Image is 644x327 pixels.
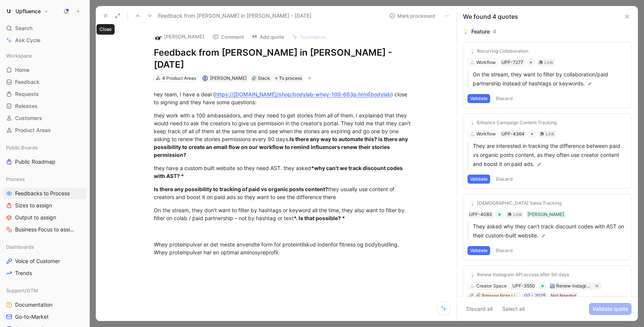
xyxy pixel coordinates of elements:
[471,27,490,36] div: Feature
[15,269,32,277] span: Trends
[15,8,41,15] h1: Upfluence
[97,24,115,35] div: Close
[3,224,86,235] a: Business Focus to assign
[3,113,86,124] a: Customers
[15,257,60,265] span: Voice of Customer
[15,24,32,33] span: Search
[274,75,304,82] div: To process
[3,268,86,279] a: Trends
[3,256,86,267] a: Voice of Customer
[154,136,409,158] strong: Is there any way to automate this? is there any possibility to create an email flow on our workfl...
[15,102,38,110] span: Releases
[279,75,302,82] span: To process
[493,27,496,36] div: 4
[248,32,288,42] button: Add quote
[6,144,38,151] span: Public Boards
[463,12,518,21] div: We found 4 quotes
[15,301,52,309] span: Documentation
[210,75,247,81] span: [PERSON_NAME]
[470,201,475,205] img: 💡
[493,246,515,255] button: Discard
[477,200,561,206] div: [DEMOGRAPHIC_DATA] Sales Tracking
[477,48,528,54] div: Recurring Collaboration
[3,23,86,34] div: Search
[3,88,86,100] a: Requests
[6,52,32,59] span: Workspace
[15,66,29,74] span: Home
[468,47,531,56] button: 💡Recurring Collaboration
[3,188,86,199] a: Feedbacks to Process
[5,8,12,15] img: Upfluence
[154,90,415,106] div: hey team, I have a deal ( ) close to signing and they have some questions:
[493,175,515,184] button: Discard
[3,311,86,322] a: Go-to-Market
[154,206,415,222] div: On the stream, they don't want to filter by hashtags or keyword all the time, they also want to f...
[3,125,86,136] a: Product Areas
[258,75,270,82] div: Slack
[3,299,86,310] a: Documentation
[468,175,490,184] button: Validate
[589,303,632,315] button: Validate quote
[15,158,55,166] span: Public Roadmap
[537,162,542,167] img: pen.svg
[300,33,326,40] span: Summarize
[468,270,572,279] button: 💡Renew Instagram API access after 90 days
[3,50,86,61] div: Workspace
[151,31,208,42] button: logo[PERSON_NAME]
[3,76,86,88] a: Feedback
[154,185,415,201] div: they usually use content of creators and boost it on paid ads so they want to see the difference ...
[15,313,49,321] span: Go-to-Market
[473,222,627,240] p: They asked why they can't track discount codes with AST on their custom-built website.
[3,200,86,211] a: Sizes to assign
[473,141,627,169] p: They are interested in tracking the difference between paid vs organic posts content, as they oft...
[470,49,475,53] img: 💡
[15,36,40,45] span: Ask Cycle
[468,118,559,127] button: 💡Enhance Campaign Content Tracking
[154,240,415,256] div: Whey proteinpulver er det meste anvendte form for proteintilskud indenfor fitness og bodybuidling...
[154,164,415,180] div: they have a custom built website so they need AST. they asked
[3,241,86,252] div: Dashboards
[294,215,345,221] strong: *. Is that possible? *
[463,29,468,34] img: 💡
[15,190,70,197] span: Feedbacks to Process
[158,11,311,20] span: Feedback from [PERSON_NAME] in [PERSON_NAME] - [DATE]
[587,81,592,87] img: pen.svg
[15,90,39,98] span: Requests
[154,47,415,71] h1: Feedback from [PERSON_NAME] in [PERSON_NAME] - [DATE]
[3,35,86,46] a: Ask Cycle
[15,78,40,86] span: Feedback
[3,100,86,112] a: Releases
[468,246,490,255] button: Validate
[541,233,546,239] img: pen.svg
[470,272,475,277] img: 💡
[477,120,557,126] div: Enhance Campaign Content Tracking
[386,11,439,21] button: Mark processed
[154,186,328,192] strong: Is there any possibility to tracking of paid vs organic posts content?
[463,303,496,315] button: Discard all
[154,111,415,159] div: they work with a 100 ambassadors, and they need to get stories from all of them. I explained that...
[15,214,56,221] span: Output to assign
[3,142,86,167] div: Public BoardsPublic Roadmap
[6,175,25,183] span: Process
[3,142,86,153] div: Public Boards
[3,241,86,279] div: DashboardsVoice of CustomerTrends
[3,64,86,76] a: Home
[154,33,162,40] img: logo
[477,272,569,278] div: Renew Instagram API access after 90 days
[215,91,391,97] a: https://[DOMAIN_NAME]/shop/bodylab-whey-100-663p.html|bodylab
[15,126,51,134] span: Product Areas
[3,6,51,17] button: UpfluenceUpfluence
[473,70,627,88] p: On the stream, they want to filter by collaboration/paid partnership instead of hashtags or keywo...
[493,94,515,103] button: Discard
[162,75,196,82] div: 4 Product Areas
[203,76,207,81] img: avatar
[15,226,76,233] span: Business Focus to assign
[6,287,38,294] span: Support/GTM
[3,212,86,223] a: Output to assign
[15,114,42,122] span: Customers
[3,285,86,296] div: Support/GTM
[468,94,490,103] button: Validate
[3,173,86,235] div: ProcessFeedbacks to ProcessSizes to assignOutput to assignBusiness Focus to assign
[6,243,34,251] span: Dashboards
[209,32,247,42] button: Comment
